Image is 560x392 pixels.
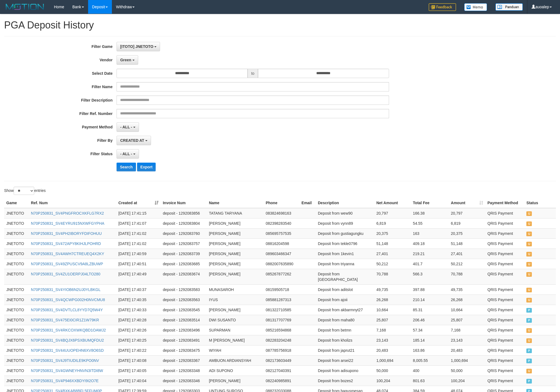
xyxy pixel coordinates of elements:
td: Deposit from aditslot [316,284,374,295]
td: [DATE] 17:41:02 [116,228,161,238]
td: deposit - 1292083804 [161,218,207,228]
button: Search [117,163,136,171]
th: Description [316,198,374,208]
td: Deposit from ajoii [316,295,374,305]
td: [PERSON_NAME] [207,259,263,269]
a: N70P250831_SV475EI0CIR1Z1W79KR [31,318,99,322]
td: AMBUON ARDIANSYAH [207,355,263,365]
td: 20,375 [374,228,411,238]
td: IYUS [207,295,263,305]
td: 409.18 [411,238,449,249]
td: [PERSON_NAME] [207,269,263,284]
td: Deposit from tekle0796 [316,238,374,249]
td: [DATE] 17:40:33 [116,305,161,315]
td: 085267877262 [263,269,299,284]
span: UNPAID [526,338,532,343]
span: UNPAID [526,272,532,277]
td: 51,148 [449,238,485,249]
td: deposit - 1292083563 [161,295,207,305]
a: N70P250831_SV4RKCOXWKQBD1OAWJ2 [31,328,106,332]
a: N70P250831_SV4BQJX6PSXBUMQFDU2 [31,338,104,342]
td: QRIS Payment [485,305,524,315]
td: QRIS Payment [485,238,524,249]
span: UNPAID [526,328,532,333]
td: 082127040391 [263,365,299,376]
td: JNETOTO [4,228,29,238]
td: QRIS Payment [485,295,524,305]
td: QRIS Payment [485,284,524,295]
td: deposit - 1292083757 [161,238,207,249]
button: [ITOTO] JNETOTO [117,42,160,51]
a: N70P250831_SV4AWH7CTREUEQ4X2KY [31,252,104,256]
td: 26,268 [449,295,485,305]
td: 20,483 [449,345,485,355]
th: Phone [263,198,299,208]
td: 166.38 [411,208,449,218]
img: Feedback.jpg [429,3,456,11]
td: DWI SUSANTO [207,315,263,325]
td: [PERSON_NAME] [207,376,263,386]
td: [DATE] 17:40:49 [116,269,161,284]
a: N70P250831_SV44UUOPEHN6XV8O6SD [31,348,104,353]
td: Deposit from arsei22 [316,355,374,365]
a: N70P250831_SV4ZU1OERPJ04LTO280 [31,272,100,276]
td: 6,819 [374,218,411,228]
a: N70P250831_SV4YIOB6N2UJ0YLBKGL [31,287,101,292]
td: JNETOTO [4,259,29,269]
td: JNETOTO [4,295,29,305]
td: JNETOTO [4,325,29,335]
td: 20,797 [449,208,485,218]
td: 1,000,694 [449,355,485,365]
td: 100,204 [449,376,485,386]
td: 50,212 [449,259,485,269]
td: Deposit from triyanna [316,259,374,269]
td: QRIS Payment [485,218,524,228]
td: JNETOTO [4,355,29,365]
td: deposit - 1292083739 [161,249,207,259]
td: 26,268 [374,295,411,305]
button: CREATED AT [117,136,151,145]
a: N70P250831_SV4GWNEYHNVN3ITDI8W [31,368,103,373]
td: QRIS Payment [485,208,524,218]
a: N70P250831_SV4P946XXBDYI9I2O7E [31,379,99,383]
td: deposit - 1292083685 [161,259,207,269]
td: 401.7 [411,259,449,269]
td: deposit - 1292083348 [161,365,207,376]
td: WIYAH [207,345,263,355]
td: 082240985891 [263,376,299,386]
td: 10,664 [449,305,485,315]
td: deposit - 1292083856 [161,208,207,218]
td: [PERSON_NAME] [207,218,263,228]
span: CREATED AT [120,138,144,143]
td: QRIS Payment [485,315,524,325]
td: deposit - 1292083514 [161,315,207,325]
td: QRIS Payment [485,345,524,355]
td: JNETOTO [4,305,29,315]
td: Deposit from betmn [316,325,374,335]
th: Name [207,198,263,208]
td: 089603466347 [263,249,299,259]
th: Email [299,198,316,208]
img: MOTION_logo.png [4,3,46,11]
td: deposit - 1292083475 [161,345,207,355]
a: N70P250831_SV4PNGFROCXKFLG7RX2 [31,211,104,215]
th: Payment Method [485,198,524,208]
td: [PERSON_NAME] [207,228,263,238]
td: 1,000,694 [374,355,411,365]
td: 085216594868 [263,325,299,335]
td: 27,401 [449,249,485,259]
span: PAID [526,379,532,384]
td: JNETOTO [4,208,29,218]
span: UNPAID [526,211,532,216]
th: Total Fee [411,198,449,208]
td: [DATE] 17:40:28 [116,315,161,325]
td: 70,788 [449,269,485,284]
span: UNPAID [526,262,532,267]
td: [DATE] 17:40:26 [116,325,161,335]
td: deposit - 1292083760 [161,228,207,238]
td: 087785756918 [263,345,299,355]
td: 7,168 [449,325,485,335]
span: - ALL - [120,152,132,156]
td: 20,797 [374,208,411,218]
td: JNETOTO [4,218,29,228]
